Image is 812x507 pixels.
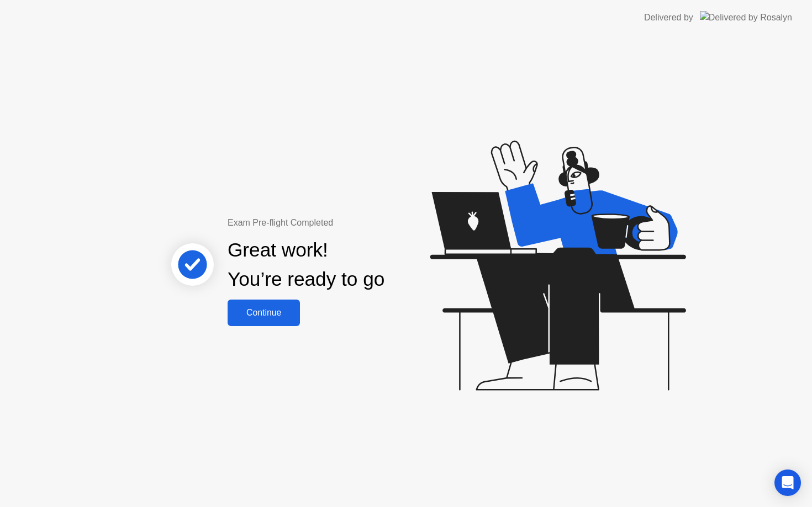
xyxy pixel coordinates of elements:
[774,469,801,496] div: Open Intercom Messenger
[231,308,297,318] div: Continue
[228,236,384,294] div: Great work! You’re ready to go
[228,300,300,326] button: Continue
[228,216,456,230] div: Exam Pre-flight Completed
[644,11,693,24] div: Delivered by
[700,11,792,24] img: Delivered by Rosalyn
